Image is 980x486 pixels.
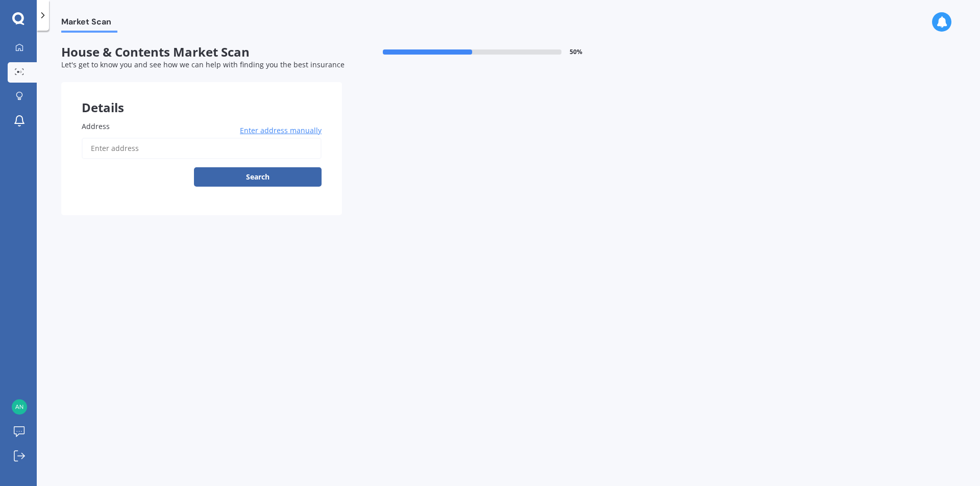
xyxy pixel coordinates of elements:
[61,45,342,60] span: House & Contents Market Scan
[61,17,117,31] span: Market Scan
[82,138,322,159] input: Enter address
[12,399,27,415] img: ee20a6ee688e370ad0f332f173c3faa6
[194,167,322,187] button: Search
[570,48,582,56] span: 50 %
[82,121,110,131] span: Address
[61,82,342,113] div: Details
[240,125,322,136] span: Enter address manually
[61,60,345,69] span: Let's get to know you and see how we can help with finding you the best insurance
